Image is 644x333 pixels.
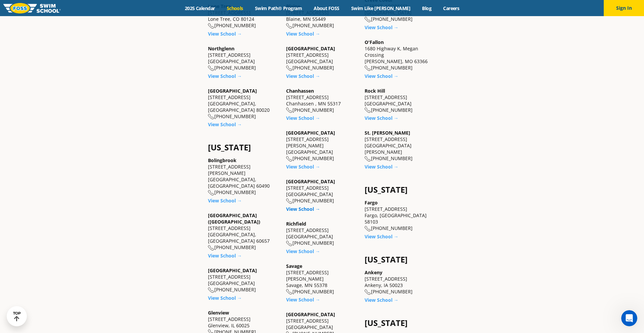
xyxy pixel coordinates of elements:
[365,17,371,22] img: location-phone-o-icon.svg
[621,310,637,326] iframe: Intercom live chat
[365,163,398,170] a: View School →
[365,73,398,79] a: View School →
[208,252,242,259] a: View School →
[208,23,214,29] img: location-phone-o-icon.svg
[13,311,21,322] div: TOP
[208,267,279,293] div: [STREET_ADDRESS] [GEOGRAPHIC_DATA] [PHONE_NUMBER]
[365,65,371,71] img: location-phone-o-icon.svg
[286,107,292,113] img: location-phone-o-icon.svg
[365,107,371,113] img: location-phone-o-icon.svg
[365,115,398,121] a: View School →
[365,318,436,328] h4: [US_STATE]
[208,45,234,52] a: Northglenn
[3,3,61,13] img: FOSS Swim School Logo
[208,143,279,152] h4: [US_STATE]
[208,310,229,316] a: Glenview
[365,156,371,162] img: location-phone-o-icon.svg
[416,5,437,11] a: Blog
[365,39,436,71] div: 1680 Highway K, Megan Crossing [PERSON_NAME], MO 63366 [PHONE_NUMBER]
[286,178,358,204] div: [STREET_ADDRESS] [GEOGRAPHIC_DATA] [PHONE_NUMBER]
[365,269,436,295] div: [STREET_ADDRESS] Ankeny, IA 50023 [PHONE_NUMBER]
[208,157,236,163] a: Bolingbrook
[365,289,371,295] img: location-phone-o-icon.svg
[365,269,382,276] a: Ankeny
[208,267,257,274] a: [GEOGRAPHIC_DATA]
[286,198,292,204] img: location-phone-o-icon.svg
[286,45,335,52] a: [GEOGRAPHIC_DATA]
[208,73,242,79] a: View School →
[208,212,279,251] div: [STREET_ADDRESS] [GEOGRAPHIC_DATA], [GEOGRAPHIC_DATA] 60657 [PHONE_NUMBER]
[286,45,358,71] div: [STREET_ADDRESS] [GEOGRAPHIC_DATA] [PHONE_NUMBER]
[208,212,260,225] a: [GEOGRAPHIC_DATA] ([GEOGRAPHIC_DATA])
[208,287,214,293] img: location-phone-o-icon.svg
[208,65,214,71] img: location-phone-o-icon.svg
[286,88,358,113] div: [STREET_ADDRESS] Chanhassen , MN 55317 [PHONE_NUMBER]
[365,88,385,94] a: Rock Hill
[365,24,398,31] a: View School →
[208,88,279,120] div: [STREET_ADDRESS] [GEOGRAPHIC_DATA], [GEOGRAPHIC_DATA] 80020 [PHONE_NUMBER]
[345,5,416,11] a: Swim Like [PERSON_NAME]
[365,185,436,194] h4: [US_STATE]
[208,190,214,196] img: location-phone-o-icon.svg
[286,289,292,295] img: location-phone-o-icon.svg
[208,45,279,71] div: [STREET_ADDRESS] [GEOGRAPHIC_DATA] [PHONE_NUMBER]
[308,5,345,11] a: About FOSS
[208,114,214,120] img: location-phone-o-icon.svg
[208,121,242,128] a: View School →
[365,297,398,303] a: View School →
[286,156,292,162] img: location-phone-o-icon.svg
[249,5,308,11] a: Swim Path® Program
[286,23,292,29] img: location-phone-o-icon.svg
[286,115,320,121] a: View School →
[365,226,371,232] img: location-phone-o-icon.svg
[365,88,436,113] div: [STREET_ADDRESS] [GEOGRAPHIC_DATA] [PHONE_NUMBER]
[365,255,436,264] h4: [US_STATE]
[365,130,410,136] a: St. [PERSON_NAME]
[286,263,358,295] div: [STREET_ADDRESS][PERSON_NAME] Savage, MN 55378 [PHONE_NUMBER]
[286,311,335,318] a: [GEOGRAPHIC_DATA]
[286,263,302,269] a: Savage
[208,295,242,301] a: View School →
[286,88,314,94] a: Chanhassen
[208,31,242,37] a: View School →
[208,157,279,196] div: [STREET_ADDRESS][PERSON_NAME] [GEOGRAPHIC_DATA], [GEOGRAPHIC_DATA] 60490 [PHONE_NUMBER]
[286,248,320,254] a: View School →
[286,73,320,79] a: View School →
[286,221,358,246] div: [STREET_ADDRESS] [GEOGRAPHIC_DATA] [PHONE_NUMBER]
[286,130,358,162] div: [STREET_ADDRESS][PERSON_NAME] [GEOGRAPHIC_DATA] [PHONE_NUMBER]
[365,233,398,240] a: View School →
[437,5,465,11] a: Careers
[365,130,436,162] div: [STREET_ADDRESS] [GEOGRAPHIC_DATA][PERSON_NAME] [PHONE_NUMBER]
[286,178,335,185] a: [GEOGRAPHIC_DATA]
[365,39,384,45] a: O'Fallon
[286,31,320,37] a: View School →
[179,5,221,11] a: 2025 Calendar
[286,163,320,170] a: View School →
[286,221,306,227] a: Richfield
[286,206,320,212] a: View School →
[221,5,249,11] a: Schools
[365,199,436,232] div: [STREET_ADDRESS] Fargo, [GEOGRAPHIC_DATA] 58103 [PHONE_NUMBER]
[208,88,257,94] a: [GEOGRAPHIC_DATA]
[286,241,292,246] img: location-phone-o-icon.svg
[365,199,378,206] a: Fargo
[286,296,320,303] a: View School →
[208,197,242,204] a: View School →
[286,65,292,71] img: location-phone-o-icon.svg
[286,130,335,136] a: [GEOGRAPHIC_DATA]
[208,245,214,251] img: location-phone-o-icon.svg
